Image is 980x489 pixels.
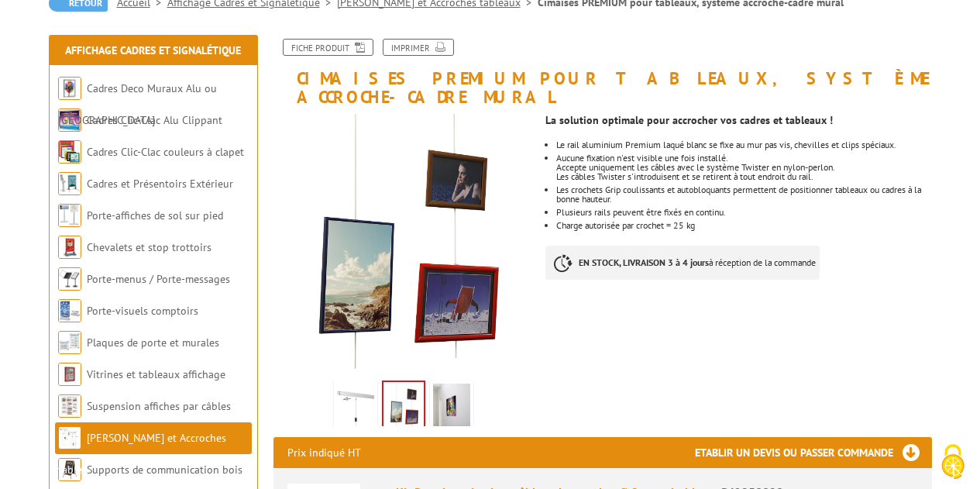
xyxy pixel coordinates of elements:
a: Plaques de porte et murales [87,336,219,350]
img: Porte-affiches de sol sur pied [58,204,81,227]
a: Porte-affiches de sol sur pied [87,208,223,222]
a: Affichage Cadres et Signalétique [65,43,241,57]
img: 250020_kit_premium_cimaises_cable.jpg [273,114,535,375]
a: Supports de communication bois [87,463,242,477]
img: Suspension affiches par câbles [58,394,81,418]
img: Cadres Clic-Clac couleurs à clapet [58,140,81,164]
li: Plusieurs rails peuvent être fixés en continu. [556,208,931,217]
a: Cadres et Présentoirs Extérieur [87,177,233,191]
p: Le rail aluminium Premium laqué blanc se fixe au mur pas vis, chevilles et clips spéciaux. [556,140,931,150]
a: Suspension affiches par câbles [87,399,231,413]
img: Chevalets et stop trottoirs [58,236,81,259]
a: Cadres Clic-Clac couleurs à clapet [87,145,244,159]
p: à réception de la commande [545,246,820,280]
p: Accepte uniquement les câbles avec le système Twister en nylon-perlon. [556,163,931,172]
p: Prix indiqué HT [287,437,361,468]
img: Cookies (fenêtre modale) [934,443,972,481]
img: rail_cimaise_horizontal_fixation_installation_cadre_decoration_tableau_vernissage_exposition_affi... [433,384,470,432]
strong: EN STOCK, LIVRAISON 3 à 4 jours [579,257,709,268]
li: Charge autorisée par crochet = 25 kg [556,221,931,230]
a: [PERSON_NAME] et Accroches tableaux [58,431,226,477]
img: Vitrines et tableaux affichage [58,363,81,386]
img: Porte-menus / Porte-messages [58,267,81,291]
button: Cookies (fenêtre modale) [926,436,980,489]
img: Cadres Deco Muraux Alu ou Bois [58,77,81,100]
img: cimaises_250020.jpg [337,384,374,432]
a: Cadres Clic-Clac Alu Clippant [87,113,222,127]
h3: Etablir un devis ou passer commande [695,437,932,468]
a: Fiche produit [283,39,373,56]
img: Porte-visuels comptoirs [58,299,81,322]
p: Les câbles Twister s'introduisent et se retirent à tout endroit du rail. [556,172,931,181]
p: Aucune fixation n'est visible une fois installé. [556,153,931,163]
h1: Cimaises PREMIUM pour tableaux, système accroche-cadre mural [262,39,944,106]
strong: La solution optimale pour accrocher vos cadres et tableaux ! [545,113,833,127]
img: Cimaises et Accroches tableaux [58,426,81,449]
a: Porte-visuels comptoirs [87,304,198,318]
a: Chevalets et stop trottoirs [87,240,211,254]
a: Porte-menus / Porte-messages [87,272,230,286]
img: Plaques de porte et murales [58,331,81,354]
img: Cadres et Présentoirs Extérieur [58,172,81,195]
a: Cadres Deco Muraux Alu ou [GEOGRAPHIC_DATA] [58,81,217,127]
li: Les crochets Grip coulissants et autobloquants permettent de positionner tableaux ou cadres à la ... [556,185,931,204]
a: Imprimer [383,39,454,56]
a: Vitrines et tableaux affichage [87,367,225,381]
img: 250020_kit_premium_cimaises_cable.jpg [383,382,424,430]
